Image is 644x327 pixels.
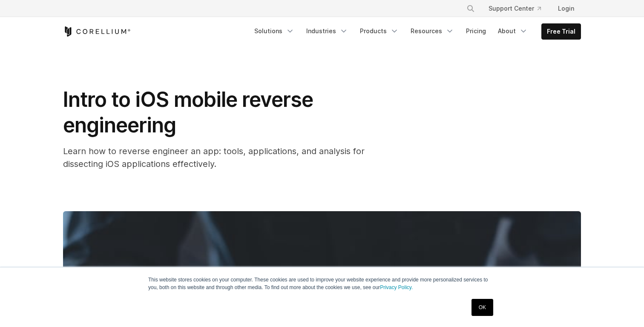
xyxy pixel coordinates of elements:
[471,299,493,316] a: OK
[461,23,491,39] a: Pricing
[63,87,313,138] span: Intro to iOS mobile reverse engineering
[405,23,459,39] a: Resources
[63,26,131,37] a: Corellium Home
[551,1,581,16] a: Login
[463,1,478,16] button: Search
[355,23,404,39] a: Products
[148,276,496,291] p: This website stores cookies on your computer. These cookies are used to improve your website expe...
[63,146,365,169] span: Learn how to reverse engineer an app: tools, applications, and analysis for dissecting iOS applic...
[482,1,548,16] a: Support Center
[380,284,413,290] a: Privacy Policy.
[542,24,581,39] a: Free Trial
[301,23,353,39] a: Industries
[493,23,533,39] a: About
[249,23,581,40] div: Navigation Menu
[456,1,581,16] div: Navigation Menu
[249,23,299,39] a: Solutions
